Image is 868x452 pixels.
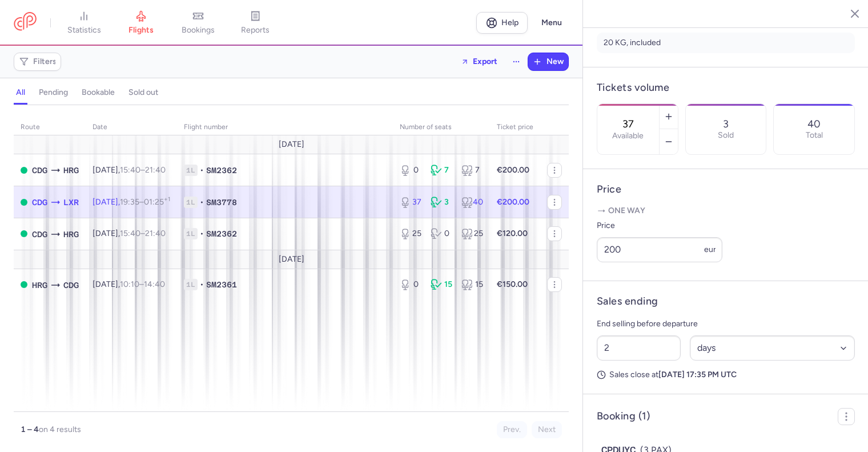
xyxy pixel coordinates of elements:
[227,10,284,35] a: reports
[431,279,452,290] div: 15
[21,425,39,434] strong: 1 – 4
[32,228,47,241] span: CDG
[400,279,421,290] div: 0
[184,197,198,208] span: 1L
[501,18,519,27] span: Help
[431,197,452,208] div: 3
[144,197,170,207] time: 01:25
[128,25,154,35] span: flights
[200,279,204,290] span: •
[279,255,304,264] span: [DATE]
[461,228,483,239] div: 25
[32,279,47,291] span: HRG
[597,219,722,233] label: Price
[120,229,166,238] span: –
[120,165,140,175] time: 15:40
[461,165,483,176] div: 7
[82,87,115,98] h4: bookable
[597,205,855,217] p: One way
[597,335,681,361] input: ##
[497,165,529,175] strong: €200.00
[528,53,568,70] button: New
[145,165,166,175] time: 21:40
[723,118,729,130] p: 3
[206,165,237,176] span: SM2362
[120,165,166,175] span: –
[400,197,421,208] div: 37
[597,81,855,94] h4: Tickets volume
[535,12,569,34] button: Menu
[128,87,158,98] h4: sold out
[67,25,101,35] span: statistics
[112,10,170,35] a: flights
[33,57,57,66] span: Filters
[39,87,68,98] h4: pending
[597,183,855,196] h4: Price
[806,131,823,140] p: Total
[497,197,529,207] strong: €200.00
[279,140,304,149] span: [DATE]
[597,370,855,380] p: Sales close at
[184,279,198,290] span: 1L
[14,53,61,70] button: Filters
[206,228,237,239] span: SM2362
[145,229,166,238] time: 21:40
[120,279,165,289] span: –
[184,228,198,239] span: 1L
[597,33,855,53] li: 20 KG, included
[55,10,112,35] a: statistics
[658,370,737,379] strong: [DATE] 17:35 PM UTC
[93,279,165,289] span: [DATE],
[120,229,140,238] time: 15:40
[461,197,483,208] div: 40
[718,131,734,140] p: Sold
[597,410,650,423] h4: Booking (1)
[120,197,170,207] span: –
[612,131,644,141] label: Available
[473,57,497,66] span: Export
[206,197,237,208] span: SM3778
[200,228,204,239] span: •
[400,165,421,176] div: 0
[177,119,393,136] th: Flight number
[490,119,540,136] th: Ticket price
[206,279,237,290] span: SM2361
[497,279,528,289] strong: €150.00
[120,197,139,207] time: 19:35
[597,237,722,262] input: ---
[93,197,170,207] span: [DATE],
[497,421,527,438] button: Prev.
[63,228,79,241] span: HRG
[400,228,421,239] div: 25
[497,229,528,238] strong: €120.00
[144,279,165,289] time: 14:40
[476,12,528,34] a: Help
[14,119,86,136] th: route
[120,279,139,289] time: 10:10
[704,245,716,254] span: eur
[93,165,166,175] span: [DATE],
[93,229,166,238] span: [DATE],
[182,25,215,35] span: bookings
[431,228,452,239] div: 0
[807,118,821,130] p: 40
[431,165,452,176] div: 7
[164,195,170,203] sup: +1
[86,119,177,136] th: date
[393,119,490,136] th: number of seats
[597,317,855,331] p: End selling before departure
[597,295,658,308] h4: Sales ending
[63,196,79,209] span: LXR
[200,197,204,208] span: •
[241,25,270,35] span: reports
[453,53,505,71] button: Export
[63,279,79,291] span: CDG
[461,279,483,290] div: 15
[32,164,47,177] span: CDG
[63,164,79,177] span: HRG
[546,57,564,66] span: New
[14,12,37,33] a: CitizenPlane red outlined logo
[200,165,204,176] span: •
[32,196,47,209] span: CDG
[170,10,227,35] a: bookings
